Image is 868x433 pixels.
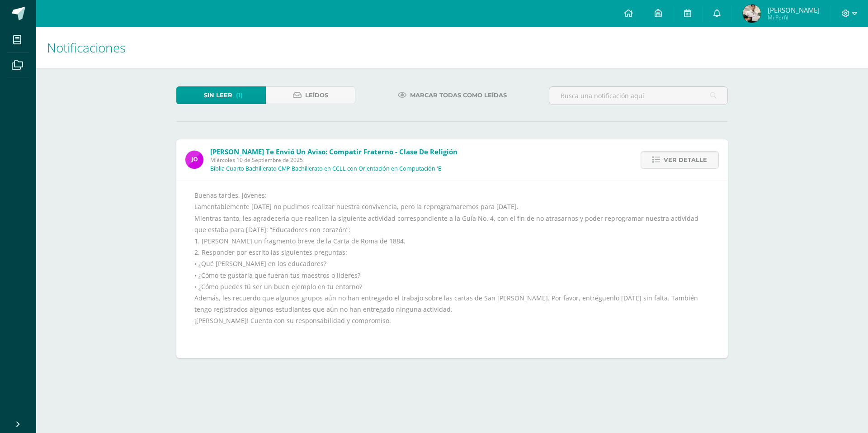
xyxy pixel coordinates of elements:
[266,86,355,104] a: Leídos
[236,87,243,104] span: (1)
[194,190,710,349] div: Buenas tardes, jóvenes: Lamentablemente [DATE] no pudimos realizar nuestra convivencia, pero la r...
[768,14,820,21] span: Mi Perfil
[210,165,443,172] p: Biblia Cuarto Bachillerato CMP Bachillerato en CCLL con Orientación en Computación 'E'
[176,86,266,104] a: Sin leer(1)
[664,152,707,168] span: Ver detalle
[410,87,507,104] span: Marcar todas como leídas
[185,151,203,169] img: 6614adf7432e56e5c9e182f11abb21f1.png
[549,87,727,105] input: Busca una notificación aquí
[743,5,761,23] img: e7ba52ea921276b305ed1a43d236616f.png
[47,39,126,56] span: Notificaciones
[210,156,458,164] span: Miércoles 10 de Septiembre de 2025
[387,86,518,104] a: Marcar todas como leídas
[768,5,820,14] span: [PERSON_NAME]
[204,87,232,104] span: Sin leer
[210,147,458,156] span: [PERSON_NAME] te envió un aviso: Compatir fraterno - clase de religión
[305,87,328,104] span: Leídos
